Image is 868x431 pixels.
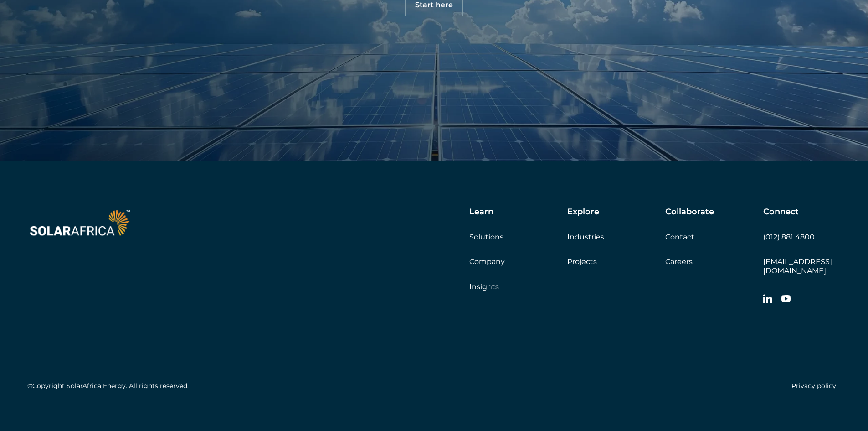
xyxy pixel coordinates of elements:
[763,207,799,217] h5: Connect
[469,257,505,266] a: Company
[27,382,189,390] h5: ©Copyright SolarAfrica Energy. All rights reserved.
[763,257,832,275] a: [EMAIL_ADDRESS][DOMAIN_NAME]
[665,233,694,241] a: Contact
[665,257,693,266] a: Careers
[567,257,597,266] a: Projects
[763,233,815,241] a: (012) 881 4800
[469,282,499,291] a: Insights
[469,233,503,241] a: Solutions
[567,207,599,217] h5: Explore
[469,207,493,217] h5: Learn
[665,207,714,217] h5: Collaborate
[567,233,604,241] a: Industries
[415,1,453,9] span: Start here
[791,382,836,390] a: Privacy policy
